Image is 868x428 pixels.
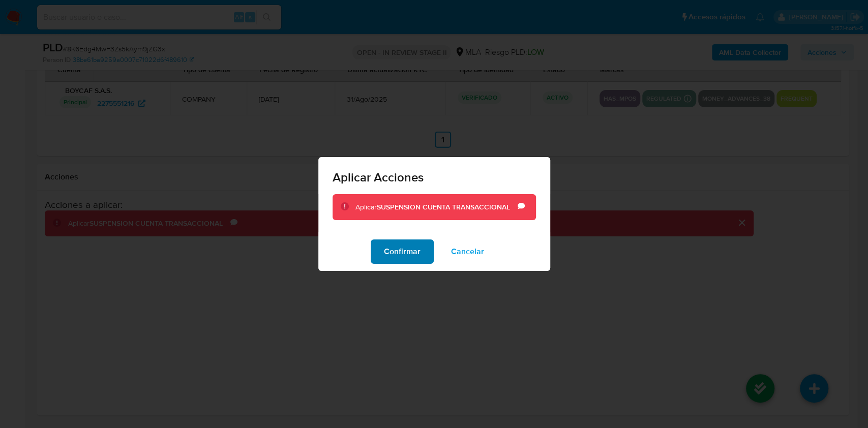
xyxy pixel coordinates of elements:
[377,202,510,212] b: SUSPENSION CUENTA TRANSACCIONAL
[355,202,518,212] div: Aplicar
[438,239,497,264] button: Cancelar
[451,240,484,263] span: Cancelar
[371,239,434,264] button: Confirmar
[333,171,536,184] span: Aplicar Acciones
[384,240,421,263] span: Confirmar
